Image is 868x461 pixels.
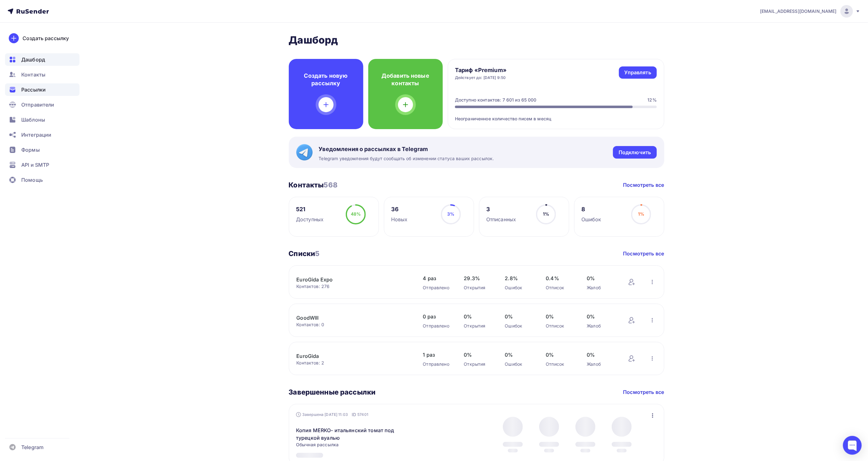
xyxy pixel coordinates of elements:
span: 0% [546,351,574,359]
span: 4 раз [423,275,452,282]
span: Рассылки [21,86,46,93]
h3: Списки [289,249,320,258]
span: 568 [324,181,338,189]
h4: Тариф «Premium» [455,66,507,74]
div: Отправлено [423,323,452,329]
div: Действует до: [DATE] 9:50 [455,75,507,80]
div: Ошибок [505,361,534,367]
span: 0% [464,313,493,320]
span: 0% [587,313,615,320]
span: Формы [21,146,40,154]
div: Подключить [619,149,651,156]
a: [EMAIL_ADDRESS][DOMAIN_NAME] [760,5,860,18]
div: Доступных [296,216,324,223]
a: Дашборд [5,53,79,66]
h3: Контакты [289,181,338,189]
a: EuroGida Expo [297,276,403,283]
span: 3% [447,211,454,217]
a: Формы [5,144,79,156]
span: Контакты [21,71,45,78]
span: 0% [546,313,574,320]
div: Отправлено [423,361,452,367]
div: Отписанных [486,216,516,223]
div: 3 [486,206,516,213]
h4: Добавить новые контакты [378,72,433,87]
span: 57401 [357,411,368,418]
span: 0.4% [546,275,574,282]
a: Посмотреть все [623,181,664,189]
span: Помощь [21,176,43,184]
a: Посмотреть все [623,388,664,396]
a: Посмотреть все [623,250,664,257]
div: Отписок [546,323,574,329]
span: 1% [638,211,644,217]
span: Шаблоны [21,116,45,123]
a: EuroGida [297,352,403,360]
div: Завершена [DATE] 11:03 [296,411,368,418]
div: Ошибок [505,285,534,291]
div: 36 [391,206,408,213]
span: API и SMTP [21,161,49,169]
span: 1% [543,211,549,217]
span: Дашборд [21,56,45,63]
h3: Завершенные рассылки [289,388,376,396]
div: Ошибок [505,323,534,329]
div: Контактов: 0 [297,322,411,328]
a: GoodWIll [297,314,403,322]
a: Управлять [619,66,657,79]
div: Создать рассылку [23,34,69,42]
span: 0% [464,351,493,359]
span: [EMAIL_ADDRESS][DOMAIN_NAME] [760,8,837,14]
span: 5 [315,249,319,258]
span: 48% [351,211,361,217]
span: 2.8% [505,275,534,282]
a: Шаблоны [5,113,79,126]
div: Открытия [464,323,493,329]
span: Уведомления о рассылках в Telegram [319,145,494,153]
div: 521 [296,206,324,213]
span: ID [352,411,356,418]
div: Открытия [464,285,493,291]
span: 0% [505,351,534,359]
a: Копия MERKO- итальянский томат под турецкой вуалью [296,427,403,442]
a: Контакты [5,68,79,81]
span: Интеграции [21,131,51,139]
span: Отправители [21,101,54,108]
div: Контактов: 2 [297,360,411,366]
div: Жалоб [587,361,615,367]
span: 1 раз [423,351,452,359]
div: Жалоб [587,285,615,291]
div: Доступно контактов: 7 601 из 65 000 [455,97,537,103]
div: Новых [391,216,408,223]
a: Рассылки [5,83,79,96]
div: Отправлено [423,285,452,291]
span: Telegram уведомления будут сообщать об изменении статуса ваших рассылок. [319,155,494,162]
div: Жалоб [587,323,615,329]
span: 0 раз [423,313,452,320]
div: Неограниченное количество писем в месяц [455,108,657,122]
div: Открытия [464,361,493,367]
span: Telegram [21,443,43,451]
a: Отправители [5,98,79,111]
span: 29.3% [464,275,493,282]
div: 12% [648,97,657,103]
h2: Дашборд [289,34,664,46]
div: Отписок [546,361,574,367]
div: Отписок [546,285,574,291]
div: Контактов: 276 [297,283,411,290]
span: Обычная рассылка [296,442,339,448]
span: 0% [587,351,615,359]
span: 0% [587,275,615,282]
span: 0% [505,313,534,320]
div: Управлять [625,69,651,76]
div: 8 [581,206,601,213]
div: Ошибок [581,216,601,223]
h4: Создать новую рассылку [299,72,353,87]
